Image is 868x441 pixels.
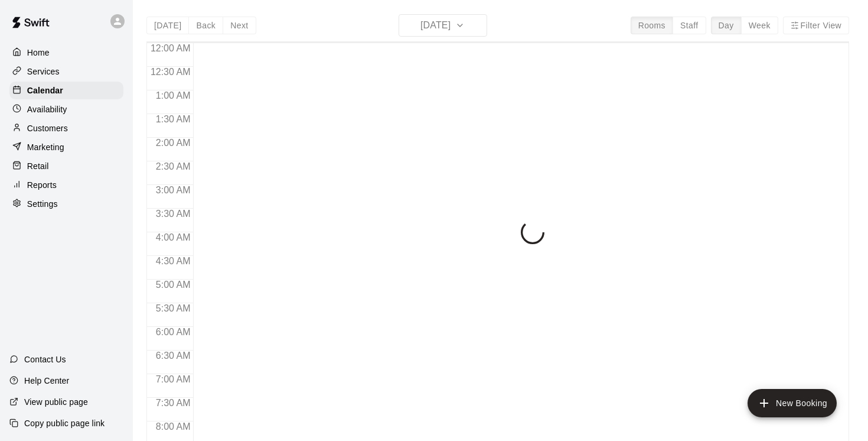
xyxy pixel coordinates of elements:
span: 5:00 AM [153,280,194,290]
span: 2:00 AM [153,138,194,148]
span: 4:30 AM [153,256,194,266]
button: add [748,389,837,417]
span: 2:30 AM [153,161,194,171]
span: 12:30 AM [148,67,194,77]
a: Calendar [9,82,123,99]
p: Services [27,66,60,77]
span: 1:00 AM [153,90,194,100]
p: Copy public page link [24,417,105,429]
span: 5:30 AM [153,303,194,313]
a: Marketing [9,138,123,156]
p: Retail [27,160,49,172]
p: Calendar [27,85,63,96]
a: Availability [9,100,123,118]
span: 8:00 AM [153,421,194,432]
p: Home [27,47,50,59]
a: Retail [9,157,123,175]
span: 7:30 AM [153,398,194,408]
p: View public page [24,396,88,408]
p: Marketing [27,141,64,153]
p: Customers [27,122,68,134]
a: Home [9,44,123,61]
span: 6:00 AM [153,327,194,337]
span: 12:00 AM [148,43,194,53]
p: Availability [27,103,67,115]
span: 3:30 AM [153,209,194,219]
p: Settings [27,198,58,210]
span: 7:00 AM [153,374,194,384]
span: 6:30 AM [153,351,194,361]
a: Reports [9,176,123,194]
p: Help Center [24,375,69,387]
a: Services [9,63,123,80]
span: 4:00 AM [153,232,194,242]
p: Contact Us [24,354,66,365]
a: Customers [9,119,123,137]
a: Settings [9,195,123,213]
span: 1:30 AM [153,114,194,124]
span: 3:00 AM [153,185,194,195]
p: Reports [27,179,57,191]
